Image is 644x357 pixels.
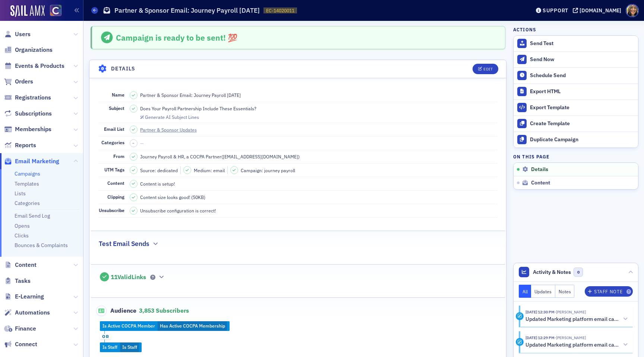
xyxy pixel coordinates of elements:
button: Send Now [514,51,638,67]
span: Subject [109,105,124,111]
a: Organizations [4,46,53,54]
div: Staff Note [594,290,622,294]
h2: Test Email Sends [99,239,149,249]
span: Profile [626,4,639,17]
span: 3,853 Subscribers [139,307,189,314]
a: Subscriptions [4,110,52,118]
span: Users [15,30,31,38]
h5: Updated Marketing platform email campaign: Partner & Sponsor Email: Journey Payroll [DATE] [525,342,621,348]
h1: Partner & Sponsor Email: Journey Payroll [DATE] [114,6,260,15]
span: Memberships [15,125,51,133]
a: Lists [15,190,26,197]
span: Content is setup! [140,180,175,187]
span: EC-14020011 [266,7,294,14]
a: Opens [15,222,30,229]
span: Reports [15,141,36,149]
span: Lauren Standiford [555,309,586,315]
span: Content [107,180,124,186]
a: Export Template [514,99,638,116]
a: Reports [4,141,36,149]
div: [DOMAIN_NAME] [580,7,621,14]
span: Content [531,180,550,186]
span: Partner & Sponsor Email: Journey Payroll [DATE] [140,92,241,98]
a: Campaigns [15,170,40,177]
div: Duplicate Campaign [530,136,634,143]
a: Templates [15,180,39,187]
span: Content size looks good! (50KB) [140,194,205,200]
button: All [519,285,531,298]
a: E-Learning [4,293,44,301]
span: Journey Payroll & HR, a COCPA Partner ( [EMAIL_ADDRESS][DOMAIN_NAME] ) [140,153,300,160]
a: Export HTML [514,83,638,99]
span: Unsubscribe configuration is correct! [140,207,216,214]
span: Subscriptions [15,110,52,118]
button: [DOMAIN_NAME] [573,8,624,13]
button: Staff Note [585,286,633,297]
a: Email Send Log [15,212,50,219]
span: – [132,140,135,146]
a: Content [4,261,37,269]
span: Clipping [107,194,124,200]
button: Updated Marketing platform email campaign: Partner & Sponsor Email: Journey Payroll [DATE] [525,315,628,323]
a: Connect [4,340,37,348]
h4: Details [111,65,136,73]
span: Name [112,92,124,98]
div: Export HTML [530,88,634,95]
span: Activity & Notes [533,268,571,276]
a: Events & Products [4,62,64,70]
a: Clicks [15,232,29,239]
button: Updates [531,285,555,298]
button: Notes [555,285,575,298]
div: Edit [483,67,493,71]
h4: On this page [513,153,638,160]
div: Activity [516,338,524,346]
time: 9/8/2025 12:30 PM [525,309,555,315]
span: Does Your Payroll Partnership Include These Essentials? [140,105,256,112]
div: Activity [516,312,524,320]
time: 9/8/2025 12:29 PM [525,335,555,340]
span: From [113,153,124,159]
span: Campaign: journey payroll [241,167,295,174]
div: Send Now [530,56,634,63]
a: Partner & Sponsor Updates [140,126,203,133]
button: Edit [473,64,498,74]
button: Updated Marketing platform email campaign: Partner & Sponsor Email: Journey Payroll [DATE] [525,341,628,349]
span: Details [531,166,548,173]
span: Lauren Standiford [555,335,586,340]
div: Send Test [530,40,634,47]
div: Generate AI Subject Lines [145,115,199,119]
a: Automations [4,309,50,317]
a: Finance [4,325,36,333]
h5: Updated Marketing platform email campaign: Partner & Sponsor Email: Journey Payroll [DATE] [525,316,621,323]
span: Content [15,261,37,269]
span: E-Learning [15,293,44,301]
span: Email Marketing [15,157,59,165]
span: Source: dedicated [140,167,178,174]
span: Organizations [15,46,53,54]
span: Registrations [15,94,51,102]
div: Create Template [530,120,634,127]
a: Email Marketing [4,157,59,165]
a: Bounces & Complaints [15,242,68,249]
span: UTM Tags [104,167,124,173]
div: Schedule Send [530,72,634,79]
a: Categories [15,200,40,206]
span: Tasks [15,277,31,285]
img: SailAMX [10,5,45,17]
a: View Homepage [45,5,61,18]
button: Schedule Send [514,67,638,83]
a: Orders [4,78,33,86]
span: Automations [15,309,50,317]
button: Duplicate Campaign [514,132,638,148]
span: Medium: email [194,167,225,174]
span: Email List [104,126,124,132]
a: Users [4,30,31,38]
span: Events & Products [15,62,64,70]
button: Generate AI Subject Lines [140,113,199,120]
span: 11 Valid Links [111,274,146,281]
span: Orders [15,78,33,86]
span: Categories [101,139,124,145]
span: Connect [15,340,37,348]
span: Audience [96,306,137,316]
